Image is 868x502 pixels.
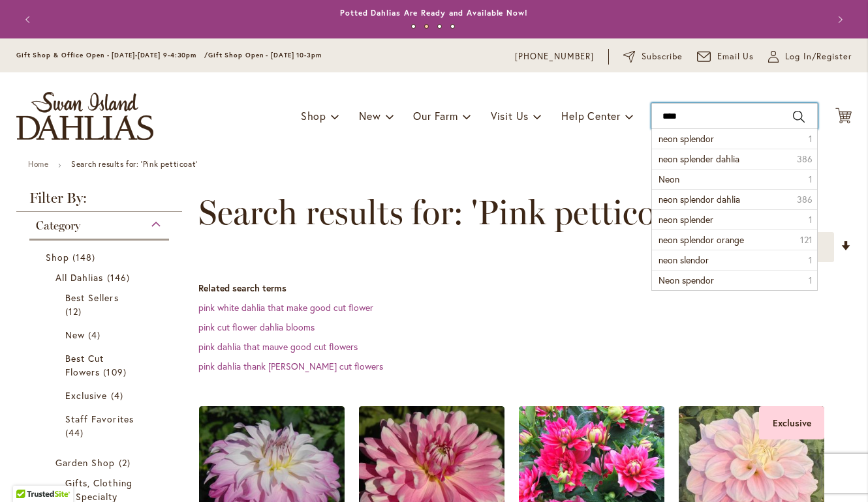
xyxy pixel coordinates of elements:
[809,274,813,287] span: 1
[16,7,42,33] button: Previous
[659,233,744,246] span: neon splendor orange
[16,191,182,212] strong: Filter By:
[65,329,85,341] span: New
[88,328,104,342] span: 4
[10,456,46,492] iframe: Launch Accessibility Center
[198,193,690,232] span: Search results for: 'Pink petticoat'
[450,24,455,29] button: 4 of 4
[111,389,127,402] span: 4
[359,109,380,123] span: New
[198,340,358,353] a: pink dahlia that mauve good cut flowers
[55,456,146,469] a: Garden Shop
[759,406,824,439] div: Exclusive
[659,153,739,165] span: neon splender dahlia
[659,173,679,185] span: Neon
[65,291,136,318] a: Best Sellers
[809,254,813,267] span: 1
[55,456,116,469] span: Garden Shop
[46,251,69,263] span: Shop
[65,291,119,304] span: Best Sellers
[55,271,104,284] span: All Dahlias
[65,426,87,439] span: 44
[659,254,709,266] span: neon slendor
[809,132,813,145] span: 1
[785,50,852,63] span: Log In/Register
[72,250,99,264] span: 148
[659,132,714,145] span: neon splendor
[65,304,85,318] span: 12
[413,109,457,123] span: Our Farm
[797,153,813,166] span: 386
[46,250,156,264] a: Shop
[623,50,683,63] a: Subscribe
[809,173,813,186] span: 1
[107,271,133,284] span: 146
[797,193,813,206] span: 386
[826,7,852,33] button: Next
[65,328,136,342] a: New
[16,51,208,59] span: Gift Shop & Office Open - [DATE]-[DATE] 9-4:30pm /
[198,282,852,295] dt: Related search terms
[515,50,594,63] a: [PHONE_NUMBER]
[659,274,714,286] span: Neon spendor
[800,233,813,246] span: 121
[103,365,129,379] span: 109
[208,51,322,59] span: Gift Shop Open - [DATE] 10-3pm
[491,109,529,123] span: Visit Us
[768,50,852,63] a: Log In/Register
[659,213,713,226] span: neon splender
[16,92,153,140] a: store logo
[793,106,805,127] button: Search
[717,50,754,63] span: Email Us
[561,109,621,123] span: Help Center
[65,389,107,402] span: Exclusive
[198,301,373,314] a: pink white dahlia that make good cut flower
[65,351,136,379] a: Best Cut Flowers
[198,360,383,372] a: pink dahlia thank [PERSON_NAME] cut flowers
[65,413,134,425] span: Staff Favorites
[411,24,416,29] button: 1 of 4
[659,193,740,205] span: neon splendor dahlia
[809,213,813,226] span: 1
[301,109,326,123] span: Shop
[424,24,429,29] button: 2 of 4
[642,50,683,63] span: Subscribe
[65,352,104,378] span: Best Cut Flowers
[65,389,136,402] a: Exclusive
[55,271,146,284] a: All Dahlias
[697,50,754,63] a: Email Us
[36,218,80,233] span: Category
[198,321,315,333] a: pink cut flower dahlia blooms
[28,159,48,169] a: Home
[340,8,528,18] a: Potted Dahlias Are Ready and Available Now!
[65,412,136,439] a: Staff Favorites
[71,159,198,169] strong: Search results for: 'Pink petticoat'
[119,456,134,469] span: 2
[437,24,442,29] button: 3 of 4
